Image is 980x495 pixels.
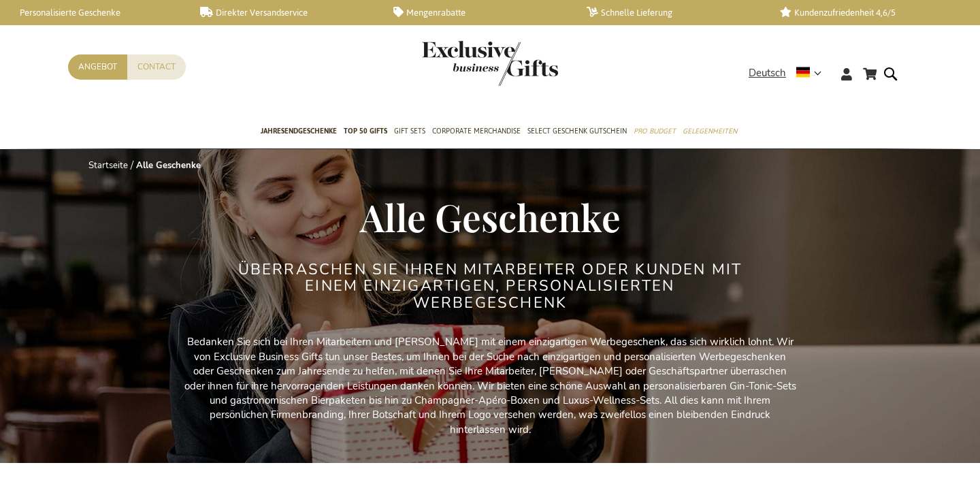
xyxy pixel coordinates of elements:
[749,65,830,81] div: Deutsch
[68,54,127,80] a: Angebot
[527,124,627,138] span: Select Geschenk Gutschein
[422,41,490,86] a: store logo
[200,7,372,18] a: Direkter Versandservice
[88,159,128,172] a: Startseite
[261,124,337,138] span: Jahresendgeschenke
[432,124,521,138] span: Corporate Merchandise
[634,124,676,138] span: Pro Budget
[235,261,745,311] h2: ÜBERRASCHEN SIE IHREN MITARBEITER ODER KUNDEN MIT EINEM EINZIGARTIGEN, PERSONALISIERTEN WERBEGESC...
[127,54,186,80] a: Contact
[587,7,758,18] a: Schnelle Lieferung
[683,124,737,138] span: Gelegenheiten
[780,7,951,18] a: Kundenzufriedenheit 4,6/5
[360,191,621,242] span: Alle Geschenke
[7,7,178,18] a: Personalisierte Geschenke
[422,41,558,86] img: Exclusive Business gifts logo
[394,124,425,138] span: Gift Sets
[749,65,786,81] span: Deutsch
[344,124,387,138] span: TOP 50 Gifts
[393,7,565,18] a: Mengenrabatte
[136,159,201,172] strong: Alle Geschenke
[184,335,796,437] p: Bedanken Sie sich bei Ihren Mitarbeitern und [PERSON_NAME] mit einem einzigartigen Werbegeschenk,...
